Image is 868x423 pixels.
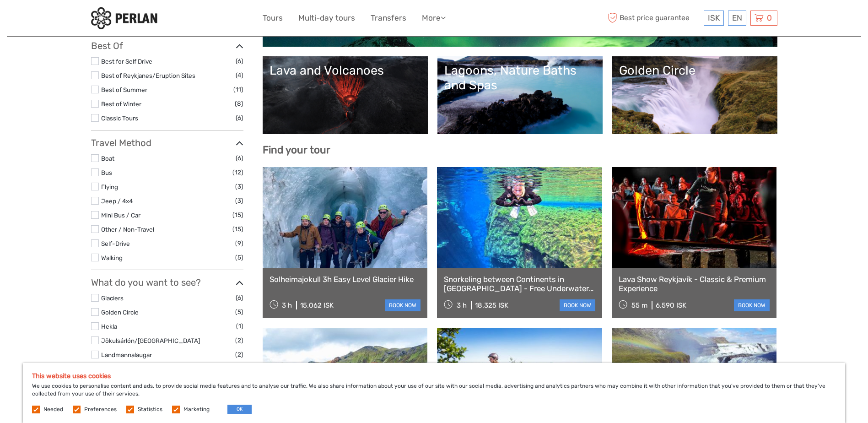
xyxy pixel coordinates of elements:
[91,40,243,51] h3: Best Of
[236,321,243,331] span: (1)
[606,11,701,26] span: Best price guarantee
[232,224,243,234] span: (15)
[263,144,330,156] b: Find your tour
[101,58,152,65] a: Best for Self Drive
[298,11,355,25] a: Multi-day tours
[422,11,446,25] a: More
[263,11,283,25] a: Tours
[232,210,243,220] span: (15)
[101,155,114,162] a: Boat
[232,167,243,178] span: (12)
[235,238,243,249] span: (9)
[766,13,773,22] span: 0
[236,153,243,163] span: (6)
[233,84,243,95] span: (11)
[235,349,243,360] span: (2)
[101,211,140,219] a: Mini Bus / Car
[101,86,147,93] a: Best of Summer
[619,63,771,127] a: Golden Circle
[734,299,770,311] a: book now
[270,63,421,127] a: Lava and Volcanoes
[282,301,292,309] span: 3 h
[444,275,595,293] a: Snorkeling between Continents in [GEOGRAPHIC_DATA] - Free Underwater Photos
[619,63,771,78] div: Golden Circle
[183,406,210,413] label: Marketing
[236,70,243,81] span: (4)
[101,337,200,344] a: Jökulsárlón/[GEOGRAPHIC_DATA]
[708,13,720,22] span: ISK
[91,137,243,148] h3: Travel Method
[444,63,596,93] div: Lagoons, Nature Baths and Spas
[385,299,421,311] a: book now
[728,11,746,26] div: EN
[84,406,117,413] label: Preferences
[101,100,141,108] a: Best of Winter
[32,372,836,380] h5: This website uses cookies
[235,195,243,206] span: (3)
[631,301,647,309] span: 55 m
[138,406,162,413] label: Statistics
[101,114,138,122] a: Classic Tours
[101,323,117,330] a: Hekla
[235,252,243,263] span: (5)
[101,240,130,247] a: Self-Drive
[236,293,243,303] span: (6)
[13,16,103,23] p: We're away right now. Please check back later!
[101,351,152,358] a: Landmannalaugar
[91,277,243,288] h3: What do you want to see?
[105,14,116,25] button: Open LiveChat chat widget
[101,309,139,316] a: Golden Circle
[43,406,63,413] label: Needed
[101,183,118,190] a: Flying
[560,299,595,311] a: book now
[300,301,334,309] div: 15.062 ISK
[101,169,112,176] a: Bus
[101,197,133,205] a: Jeep / 4x4
[101,294,124,302] a: Glaciers
[236,113,243,123] span: (6)
[270,63,421,78] div: Lava and Volcanoes
[101,72,195,79] a: Best of Reykjanes/Eruption Sites
[235,98,243,109] span: (8)
[235,307,243,317] span: (5)
[270,275,421,284] a: Solheimajokull 3h Easy Level Glacier Hike
[457,301,467,309] span: 3 h
[656,301,686,309] div: 6.590 ISK
[23,363,845,423] div: We use cookies to personalise content and ads, to provide social media features and to analyse ou...
[101,226,154,233] a: Other / Non-Travel
[371,11,406,25] a: Transfers
[475,301,508,309] div: 18.325 ISK
[235,181,243,192] span: (3)
[236,56,243,66] span: (6)
[101,254,123,261] a: Walking
[444,63,596,127] a: Lagoons, Nature Baths and Spas
[227,405,252,414] button: OK
[619,275,770,293] a: Lava Show Reykjavík - Classic & Premium Experience
[235,335,243,346] span: (2)
[91,7,157,29] img: 288-6a22670a-0f57-43d8-a107-52fbc9b92f2c_logo_small.jpg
